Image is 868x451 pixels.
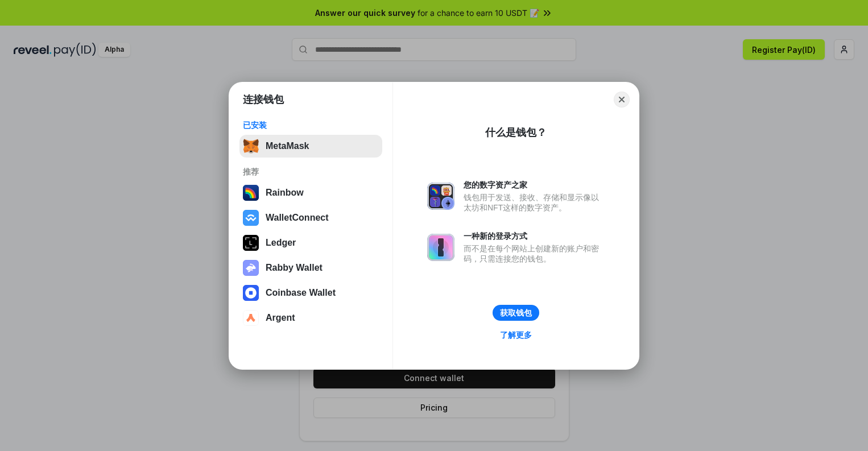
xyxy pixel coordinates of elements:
button: WalletConnect [239,206,382,229]
div: Ledger [266,238,296,248]
button: Rabby Wallet [239,256,382,279]
div: 而不是在每个网站上创建新的账户和密码，只需连接您的钱包。 [464,243,605,264]
img: svg+xml,%3Csvg%20xmlns%3D%22http%3A%2F%2Fwww.w3.org%2F2000%2Fsvg%22%20fill%3D%22none%22%20viewBox... [427,234,454,261]
div: 什么是钱包？ [485,126,547,139]
div: 获取钱包 [500,308,532,318]
button: Coinbase Wallet [239,282,382,304]
button: MetaMask [239,135,382,158]
img: svg+xml,%3Csvg%20xmlns%3D%22http%3A%2F%2Fwww.w3.org%2F2000%2Fsvg%22%20fill%3D%22none%22%20viewBox... [243,260,259,276]
button: Close [614,92,630,107]
button: Rainbow [239,181,382,204]
div: 推荐 [243,167,379,177]
h1: 连接钱包 [243,93,284,106]
div: WalletConnect [266,213,329,223]
button: Ledger [239,231,382,254]
img: svg+xml,%3Csvg%20width%3D%2228%22%20height%3D%2228%22%20viewBox%3D%220%200%2028%2028%22%20fill%3D... [243,310,259,326]
a: 了解更多 [493,328,539,342]
img: svg+xml,%3Csvg%20fill%3D%22none%22%20height%3D%2233%22%20viewBox%3D%220%200%2035%2033%22%20width%... [243,138,259,154]
div: Rainbow [266,188,304,198]
div: 一种新的登录方式 [464,231,605,241]
img: svg+xml,%3Csvg%20xmlns%3D%22http%3A%2F%2Fwww.w3.org%2F2000%2Fsvg%22%20fill%3D%22none%22%20viewBox... [427,183,454,210]
div: 了解更多 [500,330,532,340]
div: 钱包用于发送、接收、存储和显示像以太坊和NFT这样的数字资产。 [464,192,605,213]
div: 您的数字资产之家 [464,180,605,190]
img: svg+xml,%3Csvg%20width%3D%2228%22%20height%3D%2228%22%20viewBox%3D%220%200%2028%2028%22%20fill%3D... [243,285,259,301]
div: Rabby Wallet [266,263,323,273]
div: MetaMask [266,141,309,151]
img: svg+xml,%3Csvg%20width%3D%2228%22%20height%3D%2228%22%20viewBox%3D%220%200%2028%2028%22%20fill%3D... [243,210,259,226]
div: Argent [266,313,295,323]
div: Coinbase Wallet [266,288,336,298]
button: 获取钱包 [493,305,539,321]
div: 已安装 [243,120,379,130]
button: Argent [239,307,382,329]
img: svg+xml,%3Csvg%20width%3D%22120%22%20height%3D%22120%22%20viewBox%3D%220%200%20120%20120%22%20fil... [243,185,259,201]
img: svg+xml,%3Csvg%20xmlns%3D%22http%3A%2F%2Fwww.w3.org%2F2000%2Fsvg%22%20width%3D%2228%22%20height%3... [243,235,259,251]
